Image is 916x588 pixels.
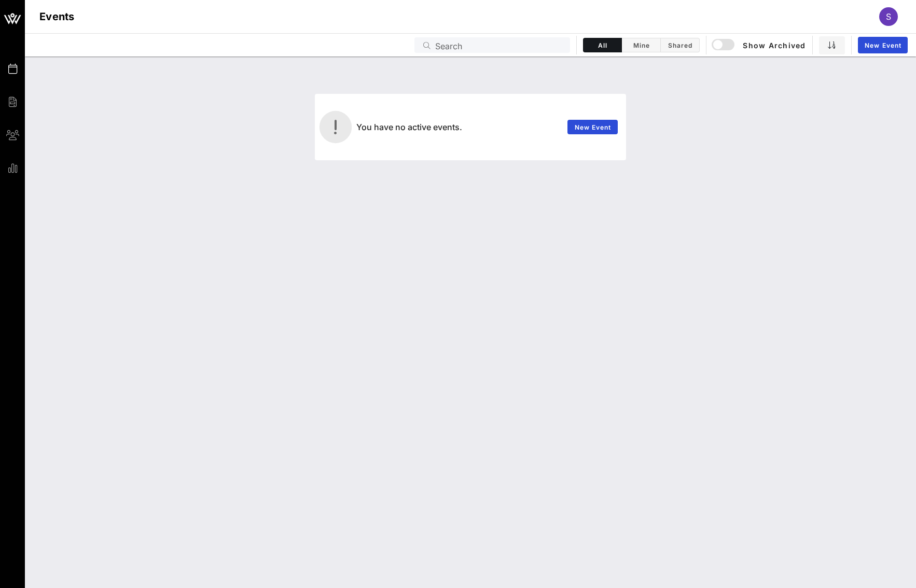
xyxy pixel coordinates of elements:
span: New Event [574,123,612,131]
span: You have no active events. [356,122,462,132]
span: Shared [667,41,693,49]
button: Show Archived [713,36,806,54]
span: All [590,41,615,49]
div: S [879,7,898,26]
span: New Event [864,41,901,49]
a: New Event [858,37,908,53]
span: S [886,11,891,22]
button: Shared [661,38,700,52]
span: Show Archived [713,39,806,51]
span: Mine [628,41,654,49]
h1: Events [39,8,75,25]
button: Mine [622,38,661,52]
a: New Event [567,120,618,134]
button: All [583,38,622,52]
